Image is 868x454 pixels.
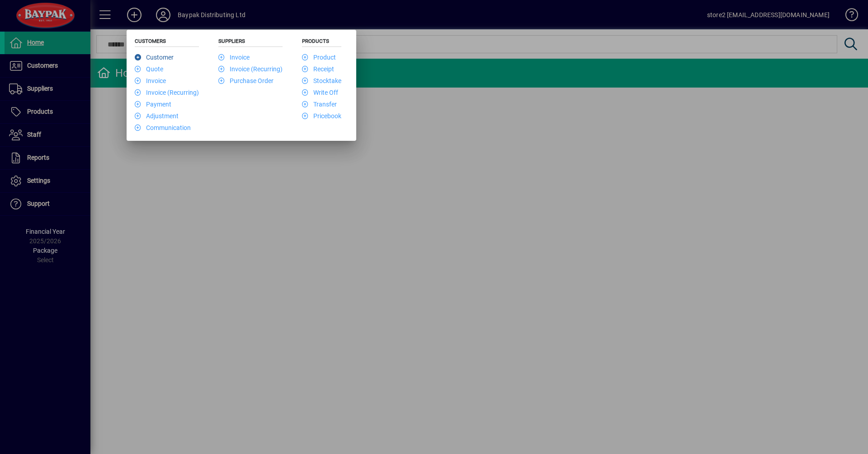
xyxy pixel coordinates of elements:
h5: Products [302,38,341,47]
a: Purchase Order [218,77,274,84]
a: Communication [135,124,191,131]
a: Transfer [302,101,337,108]
h5: Customers [135,38,199,47]
a: Customer [135,54,174,61]
h5: Suppliers [218,38,283,47]
a: Adjustment [135,112,179,120]
a: Payment [135,101,171,108]
a: Invoice (Recurring) [218,65,283,73]
a: Receipt [302,65,334,73]
a: Pricebook [302,112,341,120]
a: Write Off [302,89,338,96]
a: Product [302,54,336,61]
a: Invoice (Recurring) [135,89,199,96]
a: Invoice [218,54,250,61]
a: Quote [135,65,163,73]
a: Invoice [135,77,166,84]
a: Stocktake [302,77,341,84]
